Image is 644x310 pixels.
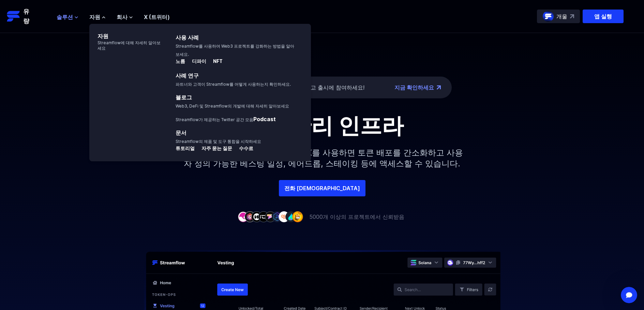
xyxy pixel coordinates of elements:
img: 회사-9 [292,211,303,222]
a: 사용 사례 [176,34,199,41]
a: 수수료 [234,146,253,152]
font: Streamflow가 제공하는 Twitter 공간 모음 [176,117,253,122]
img: 회사-4 [258,211,269,222]
font: 솔루션 [57,14,73,20]
font: 5000개 이상의 프로젝트에서 신뢰받음 [309,213,404,220]
font: 자원 [98,33,108,39]
img: 회사-7 [279,211,289,222]
button: 자원 [89,13,106,21]
font: Web3, DeFi 및 Streamflow의 개발에 대해 자세히 알아보세요 [176,103,289,109]
a: 문서 [176,129,186,136]
font: Streamflow를 사용하여 Web3 프로젝트를 강화하는 방법을 알아보세요. [176,44,294,57]
font: 파트너와 고객이 Streamflow를 어떻게 사용하는지 확인하세요. [176,82,291,87]
font: 수수료 [239,145,253,151]
font: 토큰 관리 인프라 [241,112,404,138]
a: 자주 묻는 질문 [196,146,234,152]
font: NFT [213,58,223,64]
iframe: 인터콤 라이브 채팅 [621,287,637,303]
a: 블로그 [176,94,192,101]
a: NFT [208,59,223,65]
font: 지금 확인하세요 [394,84,434,91]
font: 개울 [556,13,567,20]
font: Streamflow의 애플리케이션과 SDK를 사용하면 토큰 배포를 간소화하고 사용자 정의 가능한 베스팅 일정, 에어드롭, 스테이킹 등에 액세스할 수 있습니다. [181,148,463,168]
font: 유량 [23,8,29,25]
img: 회사-6 [272,211,283,222]
font: 회사 [117,14,128,20]
a: Podcast [253,116,276,123]
font: 디파이 [192,58,206,64]
img: top-right-arrow.png [437,85,441,89]
font: Streamflow에 대해 자세히 알아보세요 [98,40,161,51]
a: 튜토리얼 [176,146,196,152]
a: 사례 연구 [176,72,199,79]
button: 회사 [117,13,133,21]
a: 유량 [7,7,50,26]
font: Streamflow의 제품 및 도구 통합을 시작하세요 [176,139,261,144]
button: 솔루션 [57,13,78,21]
img: 회사-1 [238,211,249,222]
font: 전화 [DEMOGRAPHIC_DATA] [284,185,360,192]
img: 스트림플로우 로고 [7,10,20,23]
img: 회사-2 [244,211,255,222]
a: 전화 [DEMOGRAPHIC_DATA] [279,180,365,196]
font: 앱 실행 [594,13,612,20]
img: streamflow-logo-circle.png [543,11,554,22]
font: 노름 [176,58,185,64]
font: 자주 묻는 질문 [201,145,232,151]
font: 튜토리얼 [176,145,195,151]
a: 디파이 [186,59,208,65]
img: 회사-5 [265,211,276,222]
a: X (트위터) [144,14,170,20]
font: 자격을 확인하고 출시에 참여하세요! [276,84,364,91]
a: 개울 [537,10,580,23]
a: 노름 [176,59,186,65]
a: 지금 확인하세요 [394,83,434,92]
font: 자원 [89,14,100,20]
img: 회사-3 [251,211,262,222]
button: 앱 실행 [583,10,624,23]
img: top-right-arrow.svg [570,14,574,18]
img: 회사-8 [285,211,296,222]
